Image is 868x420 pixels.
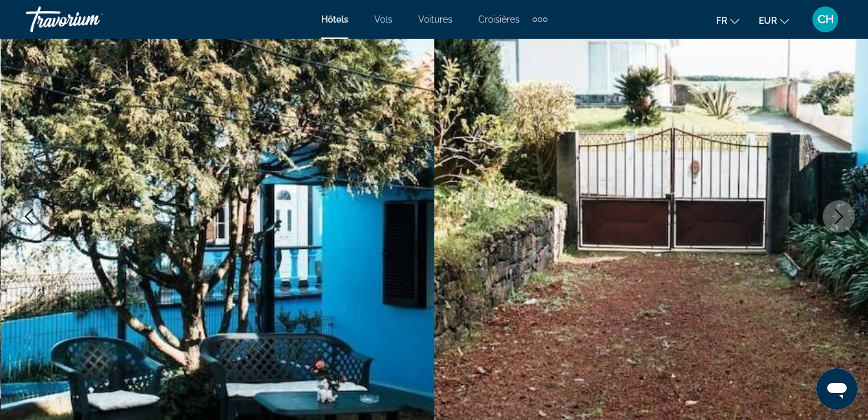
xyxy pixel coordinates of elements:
[478,14,520,25] a: Croisières
[716,16,727,26] span: fr
[823,200,855,233] button: Next image
[374,14,392,25] a: Vols
[533,9,547,30] button: Extra navigation items
[759,16,777,26] span: EUR
[321,14,348,25] a: Hôtels
[759,11,789,30] button: Change currency
[26,3,155,36] a: Travorium
[809,6,842,33] button: User Menu
[418,14,452,25] a: Voitures
[13,200,45,233] button: Previous image
[816,368,858,410] iframe: Bouton de lancement de la fenêtre de messagerie
[716,11,739,30] button: Change language
[818,13,834,26] span: CH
